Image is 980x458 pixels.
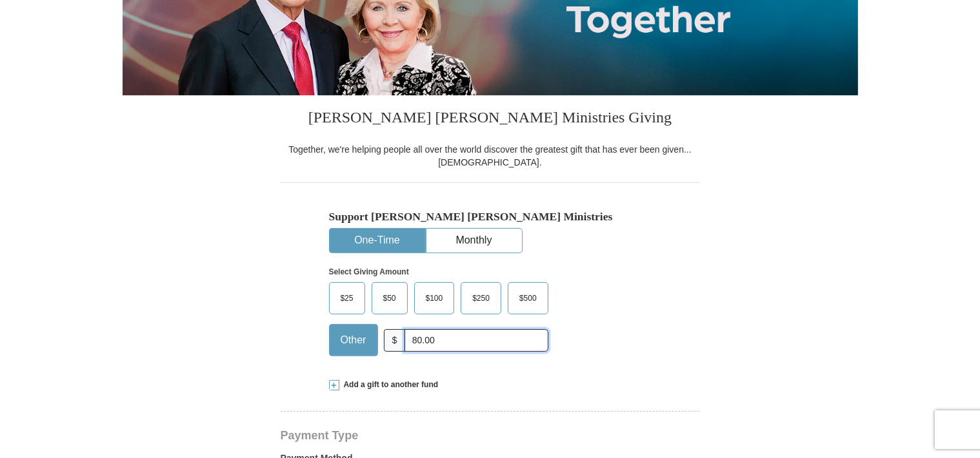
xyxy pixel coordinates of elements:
[384,329,406,352] span: $
[466,289,496,308] span: $250
[330,229,425,253] button: One-Time
[329,210,652,224] h5: Support [PERSON_NAME] [PERSON_NAME] Ministries
[377,289,403,308] span: $50
[281,430,700,441] h4: Payment Type
[334,289,360,308] span: $25
[334,330,373,350] span: Other
[426,229,522,253] button: Monthly
[329,267,409,276] strong: Select Giving Amount
[419,289,450,308] span: $100
[513,289,543,308] span: $500
[339,379,439,390] span: Add a gift to another fund
[281,143,700,169] div: Together, we're helping people all over the world discover the greatest gift that has ever been g...
[281,95,700,143] h3: [PERSON_NAME] [PERSON_NAME] Ministries Giving
[405,329,548,352] input: Other Amount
